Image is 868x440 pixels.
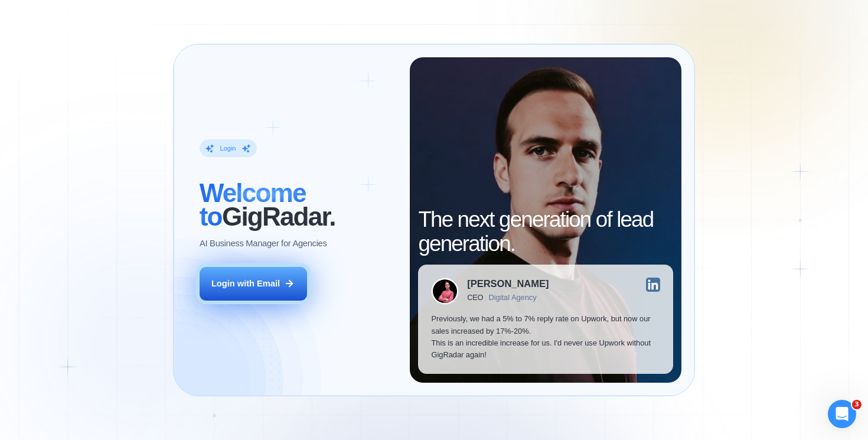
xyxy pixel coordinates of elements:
[828,400,856,428] iframe: Intercom live chat
[467,294,483,302] div: CEO
[200,181,397,229] h2: ‍ GigRadar.
[418,208,673,256] h2: The next generation of lead generation.
[200,237,327,249] p: AI Business Manager for Agencies
[220,144,236,153] div: Login
[431,313,660,361] p: Previously, we had a 5% to 7% reply rate on Upwork, but now our sales increased by 17%-20%. This ...
[852,400,862,409] span: 3
[211,278,280,289] div: Login with Email
[200,267,307,301] button: Login with Email
[489,294,537,302] div: Digital Agency
[467,279,549,289] div: [PERSON_NAME]
[200,178,306,231] span: Welcome to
